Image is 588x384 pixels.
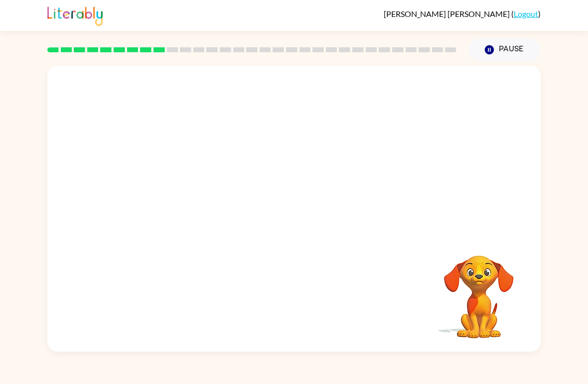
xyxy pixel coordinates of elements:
[47,4,103,26] img: Literably
[468,38,541,61] button: Pause
[514,9,538,18] a: Logout
[384,9,511,18] span: [PERSON_NAME] [PERSON_NAME]
[429,240,529,340] video: Your browser must support playing .mp4 files to use Literably. Please try using another browser.
[384,9,541,18] div: ( )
